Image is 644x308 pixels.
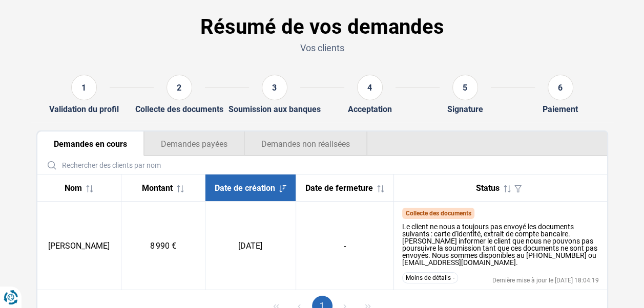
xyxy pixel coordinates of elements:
[205,202,296,290] td: [DATE]
[65,183,82,193] span: Nom
[135,104,223,114] div: Collecte des documents
[167,75,192,100] div: 2
[37,202,121,290] td: [PERSON_NAME]
[543,104,578,114] div: Paiement
[348,104,392,114] div: Acceptation
[215,183,275,193] span: Date de création
[357,75,383,100] div: 4
[71,75,97,100] div: 1
[144,131,244,156] button: Demandes payées
[305,183,373,193] span: Date de fermeture
[476,183,500,193] span: Status
[492,277,599,283] div: Dernière mise à jour le [DATE] 18:04:19
[228,104,321,114] div: Soumission aux banques
[402,223,599,266] div: Le client ne nous a toujours pas envoyé les documents suivants : carte d'identité, extrait de com...
[402,272,458,283] button: Moins de détails
[262,75,287,100] div: 3
[36,41,608,54] p: Vos clients
[296,202,393,290] td: -
[405,210,471,217] span: Collecte des documents
[452,75,478,100] div: 5
[37,131,144,156] button: Demandes en cours
[142,183,173,193] span: Montant
[41,156,603,174] input: Rechercher des clients par nom
[447,104,483,114] div: Signature
[121,202,205,290] td: 8 990 €
[548,75,573,100] div: 6
[36,15,608,39] h1: Résumé de vos demandes
[49,104,119,114] div: Validation du profil
[244,131,367,156] button: Demandes non réalisées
